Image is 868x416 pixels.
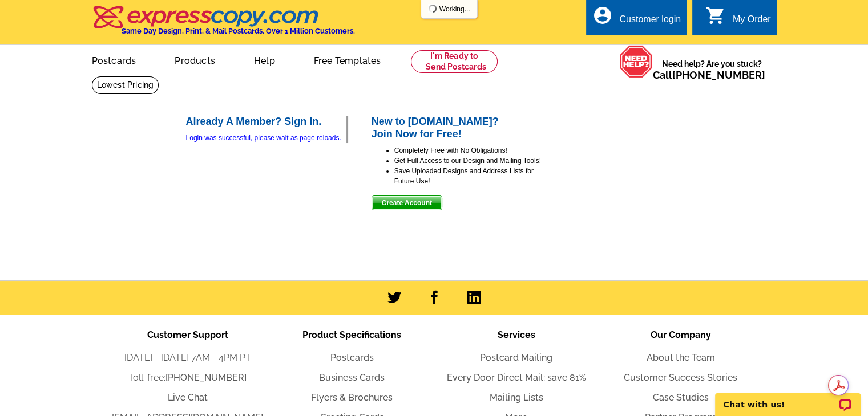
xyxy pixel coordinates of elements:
a: Postcard Mailing [480,352,552,363]
img: loading... [428,4,437,13]
span: Create Account [372,196,442,210]
li: Completely Free with No Obligations! [394,145,543,156]
a: Case Studies [653,392,709,403]
span: Product Specifications [302,329,401,340]
h2: New to [DOMAIN_NAME]? Join Now for Free! [372,116,543,140]
span: Services [498,329,535,340]
a: [PHONE_NUMBER] [672,69,765,81]
div: Customer login [619,14,681,30]
a: Flyers & Brochures [311,392,393,403]
a: Every Door Direct Mail: save 81% [447,372,586,383]
a: [PHONE_NUMBER] [165,372,247,383]
li: Get Full Access to our Design and Mailing Tools! [394,156,543,166]
a: Postcards [330,352,374,363]
a: Business Cards [319,372,385,383]
span: Our Company [651,329,711,340]
button: Create Account [372,195,442,210]
img: help [619,45,653,78]
li: Save Uploaded Designs and Address Lists for Future Use! [394,166,543,186]
a: Mailing Lists [490,392,543,403]
h2: Already A Member? Sign In. [186,116,346,128]
iframe: LiveChat chat widget [708,380,868,416]
a: Free Templates [296,46,399,73]
div: Login was successful, please wait as page reloads. [186,133,346,143]
a: account_circle Customer login [592,13,681,27]
i: shopping_cart [705,5,726,26]
li: Toll-free: [106,371,270,385]
span: Customer Support [147,329,228,340]
h4: Same Day Design, Print, & Mail Postcards. Over 1 Million Customers. [122,27,355,35]
a: Help [236,46,293,73]
a: shopping_cart My Order [705,13,771,27]
a: Customer Success Stories [624,372,737,383]
span: Need help? Are you stuck? [653,58,771,81]
div: My Order [733,14,771,30]
a: About the Team [647,352,715,363]
span: Call [653,69,765,81]
a: Postcards [74,46,155,73]
a: Live Chat [168,392,208,403]
a: Products [156,46,233,73]
i: account_circle [592,5,612,26]
a: Same Day Design, Print, & Mail Postcards. Over 1 Million Customers. [92,14,355,35]
li: [DATE] - [DATE] 7AM - 4PM PT [106,351,270,365]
